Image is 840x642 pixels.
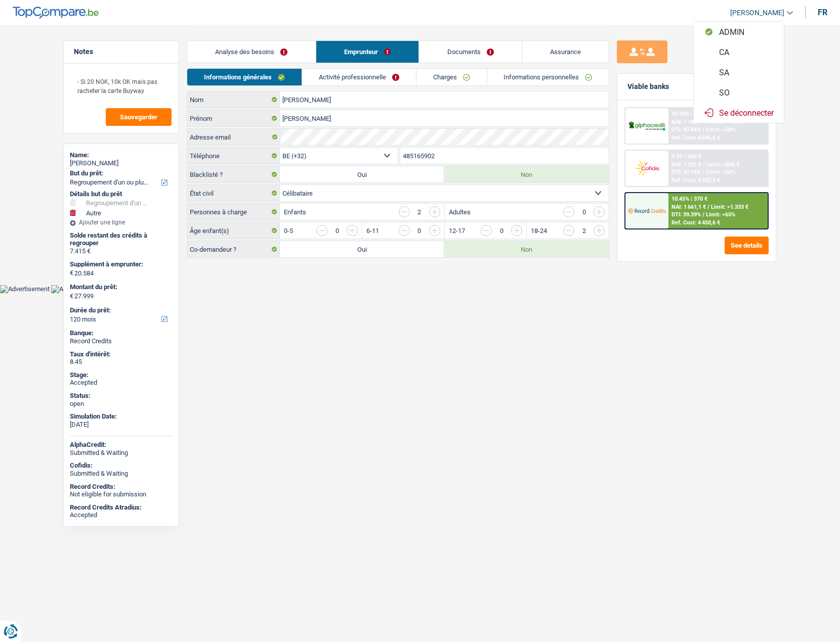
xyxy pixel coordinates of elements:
span: Limit: <50% [706,169,735,175]
button: CA [694,42,784,62]
label: Nom [187,91,280,108]
span: [PERSON_NAME] [730,9,784,17]
div: Stage: [70,371,173,379]
div: Détails but du prêt [70,190,173,198]
button: Sauvegarder [106,108,172,126]
div: Record Credits [70,337,173,345]
div: fr [818,8,827,17]
label: Co-demandeur ? [187,241,280,257]
label: Adultes [449,209,471,215]
span: DTI: 47.84% [671,126,701,133]
input: 401020304 [400,148,609,164]
span: / [702,126,704,133]
div: 0 [332,227,342,234]
ul: [PERSON_NAME] [693,21,784,123]
span: DTI: 39.39% [671,211,701,218]
label: Téléphone [187,148,280,164]
button: ADMIN [694,22,784,42]
span: Limit: <50% [706,126,735,133]
label: Non [444,166,609,182]
button: SA [694,62,784,82]
label: Blacklisté ? [187,166,280,182]
div: Record Credits Atradius: [70,503,173,512]
a: Charges [416,69,487,85]
div: 0 [579,209,589,215]
span: / [702,169,704,175]
img: Advertisement [51,285,101,293]
span: / [702,211,704,218]
div: Ref. Cost: 4 450,6 € [671,219,720,226]
span: Limit: <65% [706,211,735,218]
span: / [703,161,705,168]
div: Taux d'intérêt: [70,350,173,358]
img: Record Credits [628,201,665,220]
span: NAI: 1 201 € [671,161,701,168]
div: 7.415 € [70,247,173,255]
div: Record Credits: [70,483,173,491]
span: € [70,269,73,277]
div: open [70,400,173,408]
label: Oui [280,241,444,257]
a: [PERSON_NAME] [722,5,793,21]
div: [PERSON_NAME] [70,159,173,167]
div: Submitted & Waiting [70,449,173,457]
a: Informations générales [187,69,302,85]
span: Sauvegarder [120,114,157,120]
label: Non [444,241,609,257]
label: But du prêt: [70,169,171,177]
div: Ref. Cost: 4 696,6 € [671,134,720,141]
div: [DATE] [70,421,173,429]
span: / [707,204,709,210]
div: Simulation Date: [70,412,173,421]
label: Montant du prêt: [70,283,171,291]
div: Name: [70,151,173,159]
div: Accepted [70,379,173,387]
div: 8.45 [70,358,173,366]
div: Ajouter une ligne [70,219,173,226]
a: Activité professionnelle [302,69,416,85]
label: Oui [280,166,444,182]
div: Accepted [70,511,173,519]
div: Status: [70,392,173,400]
h5: Notes [74,48,169,56]
label: Prénom [187,110,280,126]
span: DTI: 47.16% [671,169,701,175]
img: AlphaCredit [628,120,665,132]
a: Documents [419,41,522,63]
div: 2 [415,209,424,215]
span: NAI: 1 185,6 € [671,119,706,125]
button: Se déconnecter [694,103,784,123]
img: TopCompare Logo [13,7,99,19]
label: État civil [187,185,280,201]
label: Adresse email [187,129,280,145]
div: Banque: [70,329,173,337]
label: Durée du prêt: [70,306,171,314]
label: Personnes à charge [187,204,280,220]
div: Submitted & Waiting [70,470,173,478]
div: Solde restant des crédits à regrouper [70,232,173,247]
label: Enfants [284,209,306,215]
div: 10.99% | 377 € [671,111,707,117]
div: AlphaCredit: [70,441,173,449]
label: Supplément à emprunter: [70,260,171,268]
button: See details [725,237,769,254]
span: Limit: >800 € [706,161,739,168]
a: Informations personnelles [487,69,609,85]
div: Viable banks [627,82,669,91]
span: NAI: 1 661,1 € [671,204,706,210]
div: 9.9% | 362 € [671,153,701,160]
a: Analyse des besoins [187,41,316,63]
a: Assurance [522,41,609,63]
span: Limit: >1.333 € [711,204,748,210]
img: Cofidis [628,159,665,177]
a: Emprunteur [316,41,419,63]
div: Cofidis: [70,462,173,470]
div: Not eligible for submission [70,490,173,498]
div: 10.45% | 370 € [671,196,707,202]
button: SO [694,82,784,103]
div: Ref. Cost: 4 202,2 € [671,177,720,184]
span: € [70,292,73,300]
label: Âge enfant(s) [187,222,280,239]
label: 0-5 [284,227,293,234]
